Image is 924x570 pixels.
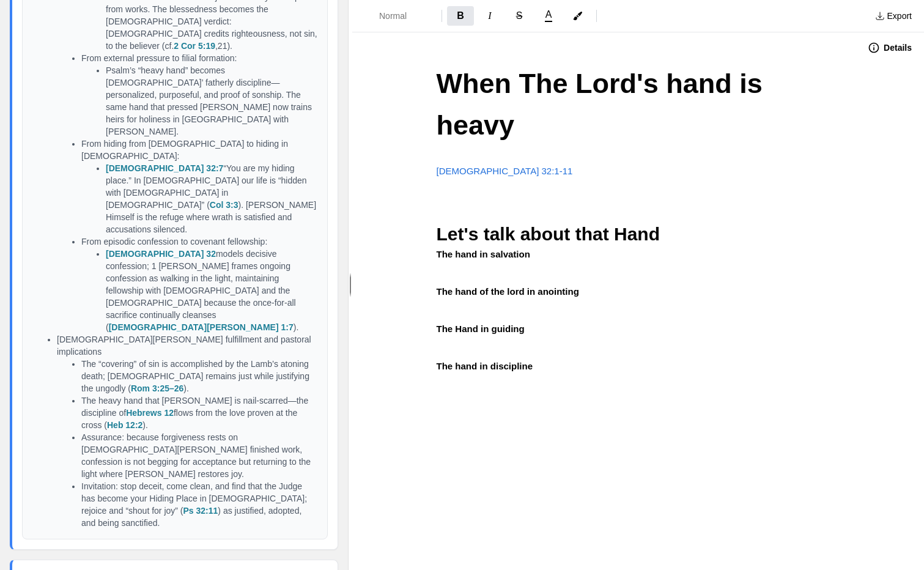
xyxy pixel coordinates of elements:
button: Format Strikethrough [506,6,533,26]
li: From external pressure to filial formation: [81,52,317,138]
li: “You are my hiding place.” In [DEMOGRAPHIC_DATA] our life is “hidden with [DEMOGRAPHIC_DATA] in [... [106,162,317,235]
a: [DEMOGRAPHIC_DATA] 32 [106,249,216,259]
a: Ps 32:11 [183,506,218,516]
li: Invitation: stop deceit, come clean, and find that the Judge has become your Hiding Place in [DEM... [81,480,317,529]
span: A [545,10,552,20]
span: B [457,10,464,21]
a: Col 3:3 [210,200,238,210]
a: Hebrews 12 [126,408,174,418]
li: The “covering” of sin is accomplished by the Lamb’s atoning death; [DEMOGRAPHIC_DATA] remains jus... [81,358,317,394]
span: Let's talk about that Hand [437,224,660,244]
a: [DEMOGRAPHIC_DATA] 32:7 [106,163,223,173]
li: From episodic confession to covenant fellowship: [81,235,317,333]
span: I [488,10,491,21]
a: [DEMOGRAPHIC_DATA][PERSON_NAME] 1:7 [109,322,294,332]
li: From hiding from [DEMOGRAPHIC_DATA] to hiding in [DEMOGRAPHIC_DATA]: [81,138,317,235]
strong: The Hand in guiding [437,324,525,334]
a: [DEMOGRAPHIC_DATA] 32:1-11 [437,166,573,176]
a: Heb 12:2 [107,420,142,430]
button: Details [860,38,919,57]
strong: The hand in discipline [437,361,533,371]
strong: The hand of the lord in anointing [437,286,579,297]
iframe: Drift Widget Chat Controller [863,509,909,555]
li: Psalm’s “heavy hand” becomes [DEMOGRAPHIC_DATA]’ fatherly discipline—personalized, purposeful, an... [106,64,317,138]
button: Format Italics [476,6,503,26]
button: A [535,7,562,24]
button: Format Bold [447,6,474,26]
button: Formatting Options [357,5,437,27]
li: models decisive confession; 1 [PERSON_NAME] frames ongoing confession as walking in the light, ma... [106,248,317,333]
strong: The hand in salvation [437,249,530,259]
span: Normal [379,10,422,22]
button: Export [868,6,919,26]
a: Rom 3:25–26 [131,383,183,393]
a: 2 Cor 5:19 [174,41,215,51]
span: When The Lord's hand is heavy [437,68,771,141]
li: Assurance: because forgiveness rests on [DEMOGRAPHIC_DATA][PERSON_NAME] finished work, confession... [81,431,317,480]
p: [DEMOGRAPHIC_DATA][PERSON_NAME] fulfillment and pastoral implications [57,333,317,358]
span: S [516,10,523,21]
li: The heavy hand that [PERSON_NAME] is nail-scarred—the discipline of flows from the love proven at... [81,394,317,431]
